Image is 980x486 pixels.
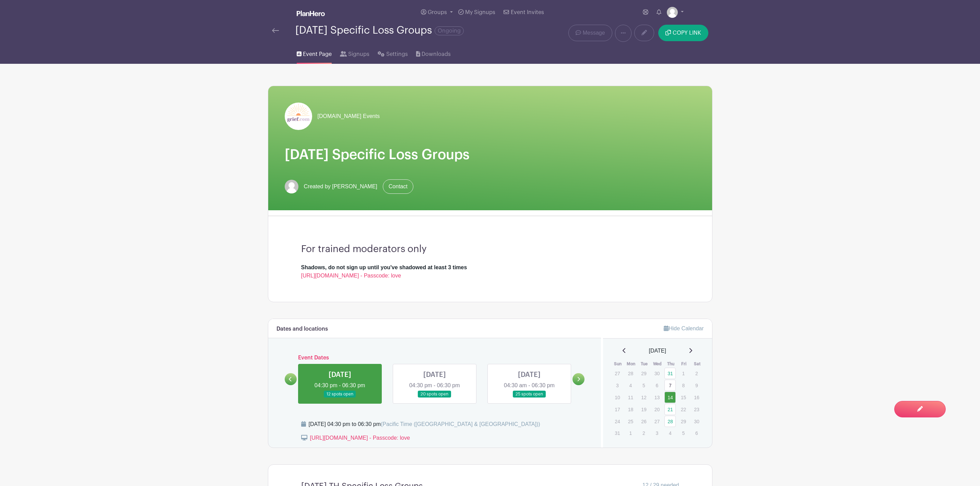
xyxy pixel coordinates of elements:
[303,50,332,58] span: Event Page
[381,421,540,427] span: (Pacific Time ([GEOGRAPHIC_DATA] & [GEOGRAPHIC_DATA]))
[285,146,696,163] h1: [DATE] Specific Loss Groups
[435,26,464,35] span: Ongoing
[511,10,544,15] span: Event Invites
[422,50,451,58] span: Downloads
[678,392,689,403] p: 15
[625,428,636,438] p: 1
[612,392,623,403] p: 10
[378,42,408,64] a: Settings
[651,428,663,438] p: 3
[691,392,702,403] p: 16
[612,416,623,427] p: 24
[678,368,689,379] p: 1
[612,380,623,391] p: 3
[625,360,638,367] th: Mon
[691,368,702,379] p: 2
[625,416,636,427] p: 25
[651,368,663,379] p: 30
[348,50,369,58] span: Signups
[651,404,663,415] p: 20
[651,392,663,403] p: 13
[276,326,328,332] h6: Dates and locations
[691,404,702,415] p: 23
[301,244,679,255] h3: For trained moderators only
[386,50,408,58] span: Settings
[664,360,677,367] th: Thu
[678,416,689,427] p: 29
[664,325,704,331] a: Hide Calendar
[664,368,676,379] a: 31
[664,416,676,427] a: 28
[664,392,676,403] a: 14
[690,360,704,367] th: Sat
[678,380,689,391] p: 8
[664,428,676,438] p: 4
[638,404,649,415] p: 19
[297,355,573,361] h6: Event Dates
[677,360,691,367] th: Fri
[297,42,332,64] a: Event Page
[304,182,377,191] span: Created by [PERSON_NAME]
[678,404,689,415] p: 22
[301,273,401,278] a: [URL][DOMAIN_NAME] - Passcode: love
[678,428,689,438] p: 5
[651,416,663,427] p: 27
[568,25,612,41] a: Message
[664,404,676,415] a: 21
[664,380,676,391] a: 7
[691,416,702,427] p: 30
[309,420,540,428] div: [DATE] 04:30 pm to 06:30 pm
[638,428,649,438] p: 2
[691,380,702,391] p: 9
[638,360,651,367] th: Tue
[691,428,702,438] p: 6
[673,30,701,36] span: COPY LINK
[272,28,279,33] img: back-arrow-29a5d9b10d5bd6ae65dc969a981735edf675c4d7a1fe02e03b50dbd4ba3cdb55.svg
[638,380,649,391] p: 5
[383,179,413,194] a: Contact
[297,11,325,16] img: logo_white-6c42ec7e38ccf1d336a20a19083b03d10ae64f83f12c07503d8b9e83406b4c7d.svg
[667,7,678,18] img: default-ce2991bfa6775e67f084385cd625a349d9dcbb7a52a09fb2fda1e96e2d18dcdb.png
[301,264,467,270] strong: Shadows, do not sign up until you've shadowed at least 3 times
[612,428,623,438] p: 31
[625,368,636,379] p: 28
[465,10,495,15] span: My Signups
[625,380,636,391] p: 4
[638,416,649,427] p: 26
[428,10,447,15] span: Groups
[318,112,380,120] span: [DOMAIN_NAME] Events
[649,347,666,355] span: [DATE]
[612,404,623,415] p: 17
[285,103,312,130] img: grief-logo-planhero.png
[611,360,625,367] th: Sun
[638,368,649,379] p: 29
[638,392,649,403] p: 12
[651,380,663,391] p: 6
[625,392,636,403] p: 11
[612,368,623,379] p: 27
[658,25,708,41] button: COPY LINK
[583,29,605,37] span: Message
[625,404,636,415] p: 18
[416,42,451,64] a: Downloads
[340,42,369,64] a: Signups
[295,25,464,36] div: [DATE] Specific Loss Groups
[285,180,298,193] img: default-ce2991bfa6775e67f084385cd625a349d9dcbb7a52a09fb2fda1e96e2d18dcdb.png
[651,360,664,367] th: Wed
[310,435,410,441] a: [URL][DOMAIN_NAME] - Passcode: love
